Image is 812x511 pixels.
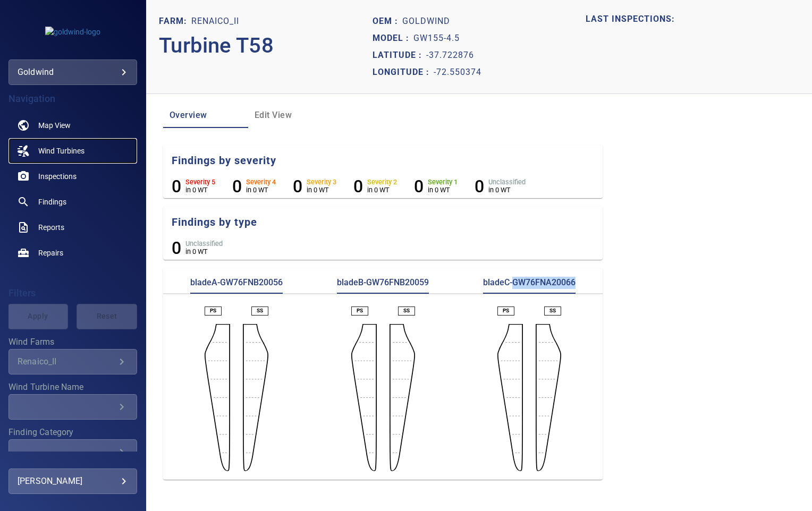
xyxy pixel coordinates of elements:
h6: Severity 5 [185,178,215,186]
p: Latitude : [373,49,426,62]
a: reports noActive [9,215,137,240]
div: goldwind [18,64,128,81]
h6: 0 [172,238,181,258]
p: PS [503,307,509,314]
h5: Findings by severity [172,154,603,168]
p: LAST INSPECTIONS: [586,13,799,25]
div: Wind Farms [9,349,137,374]
p: bladeB-GW76FNB20059 [337,277,429,294]
p: -37.722876 [426,49,474,62]
h6: Unclassified [488,178,526,186]
li: Severity 2 [353,176,397,197]
p: PS [357,307,363,314]
h4: Filters [9,288,137,299]
p: GW155-4.5 [413,32,460,45]
p: Longitude : [373,66,434,79]
span: Repairs [38,248,63,258]
a: inspections noActive [9,164,137,189]
label: Wind Turbine Name [9,383,137,391]
p: in 0 WT [246,186,276,194]
h6: Severity 1 [428,178,458,186]
div: Wind Turbine Name [9,394,137,420]
h4: Navigation [9,93,137,104]
h6: 0 [353,176,363,197]
span: Findings [38,197,66,207]
span: Edit View [255,108,327,123]
p: SS [257,307,263,314]
li: Severity Unclassified [475,176,526,197]
a: findings noActive [9,189,137,215]
span: Wind Turbines [38,146,84,156]
li: Unclassified [172,238,223,258]
label: Wind Farms [9,338,137,346]
p: Turbine T58 [159,30,373,62]
p: in 0 WT [185,248,223,255]
h5: Findings by type [172,215,603,229]
span: Overview [170,108,242,123]
h6: Severity 4 [246,178,276,186]
p: in 0 WT [185,186,215,194]
div: Finding Category [9,439,137,465]
label: Finding Category [9,428,137,437]
p: in 0 WT [307,186,336,194]
p: Oem : [373,15,402,28]
h6: 0 [475,176,484,197]
span: Map View [38,120,71,131]
li: Severity 5 [172,176,215,197]
h6: 0 [172,176,181,197]
div: [PERSON_NAME] [18,473,128,490]
p: in 0 WT [428,186,458,194]
p: -72.550374 [434,66,481,79]
p: Farm: [159,15,191,28]
p: SS [549,307,556,314]
div: goldwind [9,59,137,85]
p: Model : [373,32,413,45]
p: Goldwind [402,15,450,28]
a: repairs noActive [9,240,137,266]
p: Renaico_II [191,15,239,28]
li: Severity 4 [232,176,276,197]
img: goldwind-logo [45,27,100,37]
p: PS [210,307,216,314]
h6: Severity 3 [307,178,336,186]
a: windturbines noActive [9,138,137,164]
p: in 0 WT [367,186,397,194]
p: bladeC-GW76FNA20066 [483,277,576,294]
p: bladeA-GW76FNB20056 [190,277,283,294]
h6: 0 [293,176,302,197]
h6: 0 [232,176,242,197]
span: Inspections [38,171,77,182]
h6: 0 [414,176,424,197]
h6: Unclassified [185,240,223,248]
p: in 0 WT [488,186,526,194]
li: Severity 1 [414,176,458,197]
div: Renaico_II [18,356,115,367]
a: map noActive [9,113,137,138]
p: SS [403,307,410,314]
span: Reports [38,222,64,233]
h6: Severity 2 [367,178,397,186]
